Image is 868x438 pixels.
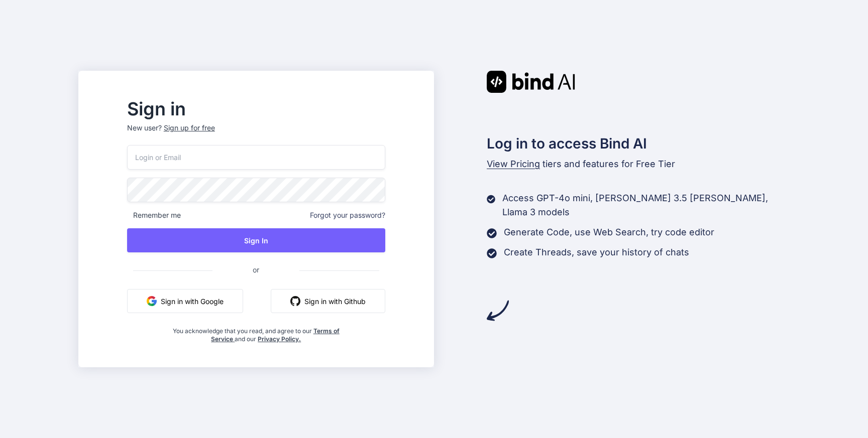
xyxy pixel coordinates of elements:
h2: Sign in [127,101,385,117]
span: View Pricing [487,159,540,169]
span: or [212,257,299,282]
button: Sign in with Github [271,289,385,313]
a: Terms of Service [211,327,340,343]
p: New user? [127,123,385,145]
p: Generate Code, use Web Search, try code editor [504,225,714,239]
span: Remember me [127,210,181,220]
a: Privacy Policy. [258,335,301,343]
p: tiers and features for Free Tier [487,157,790,171]
img: arrow [487,300,509,322]
button: Sign In [127,228,385,252]
img: github [290,296,300,306]
h2: Log in to access Bind AI [487,133,790,154]
div: Sign up for free [164,123,215,133]
img: google [147,296,157,306]
img: Bind AI logo [487,71,575,93]
input: Login or Email [127,145,385,170]
p: Access GPT-4o mini, [PERSON_NAME] 3.5 [PERSON_NAME], Llama 3 models [502,191,790,219]
div: You acknowledge that you read, and agree to our and our [170,321,342,343]
span: Forgot your password? [310,210,385,220]
p: Create Threads, save your history of chats [504,245,689,259]
button: Sign in with Google [127,289,243,313]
